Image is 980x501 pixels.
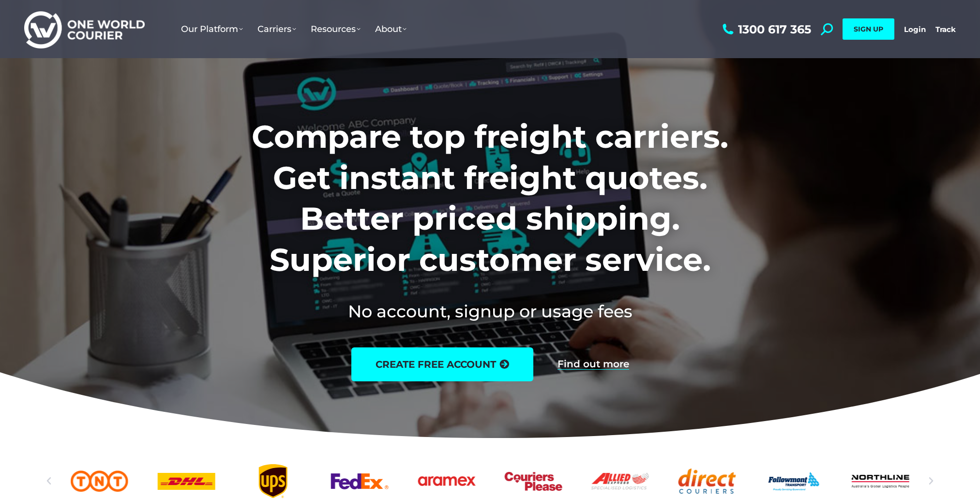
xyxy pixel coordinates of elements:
a: Direct Couriers logo [678,464,736,498]
span: SIGN UP [854,25,883,33]
a: Northline logo [852,464,909,498]
span: Our Platform [181,24,243,34]
a: UPS logo [244,464,302,498]
a: Carriers [250,14,303,44]
h1: Compare top freight carriers. Get instant freight quotes. Better priced shipping. Superior custom... [188,116,792,280]
div: 9 / 25 [678,464,736,498]
div: 8 / 25 [591,464,649,498]
a: Allied Express logo [591,464,649,498]
div: 6 / 25 [418,464,475,498]
div: 5 / 25 [331,464,389,498]
span: About [375,24,407,34]
h2: No account, signup or usage fees [188,299,792,323]
a: Resources [303,14,368,44]
div: Slides [71,464,909,498]
a: Login [904,25,926,34]
div: 7 / 25 [505,464,562,498]
div: 10 / 25 [765,464,823,498]
div: 3 / 25 [157,464,215,498]
a: 1300 617 365 [720,23,811,35]
a: TNT logo Australian freight company [71,464,128,498]
img: One World Courier [24,10,145,49]
a: FedEx logo [331,464,389,498]
div: 2 / 25 [71,464,128,498]
a: Find out more [558,359,629,370]
a: Aramex_logo [418,464,475,498]
div: 4 / 25 [244,464,302,498]
a: create free account [351,347,533,381]
a: SIGN UP [843,18,894,40]
a: Followmont transoirt web logo [765,464,823,498]
span: Resources [311,24,361,34]
a: Our Platform [174,14,250,44]
a: DHl logo [157,464,215,498]
a: About [368,14,414,44]
a: Couriers Please logo [505,464,562,498]
div: 11 / 25 [852,464,909,498]
span: Carriers [257,24,296,34]
a: Track [935,25,956,34]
